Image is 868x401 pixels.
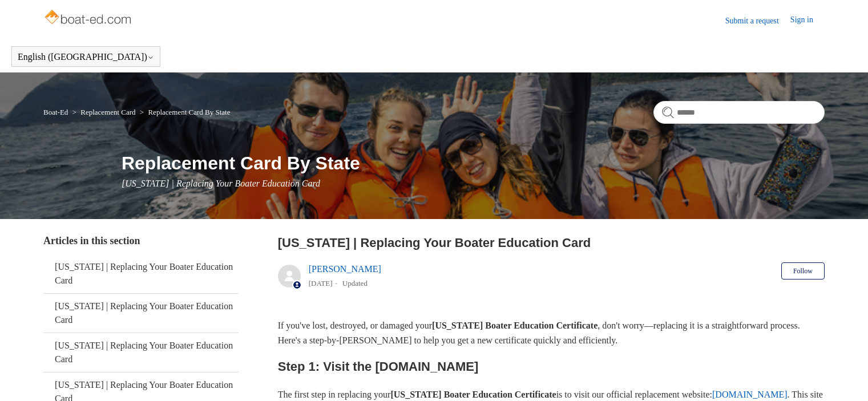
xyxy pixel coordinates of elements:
a: Submit a request [725,15,790,27]
h2: Ohio | Replacing Your Boater Education Card [278,233,825,252]
button: English ([GEOGRAPHIC_DATA]) [18,52,154,62]
p: If you've lost, destroyed, or damaged your , don't worry—replacing it is a straightforward proces... [278,318,825,347]
strong: [US_STATE] Boater Education Certificate [432,321,597,330]
a: Boat-Ed [43,108,68,116]
h1: Replacement Card By State [122,149,825,177]
a: [DOMAIN_NAME] [712,390,788,399]
span: [US_STATE] | Replacing Your Boater Education Card [122,179,320,188]
strong: [US_STATE] Boater Education Certificate [390,390,556,399]
a: [US_STATE] | Replacing Your Boater Education Card [43,333,239,372]
a: Replacement Card By State [148,108,230,116]
img: Boat-Ed Help Center home page [43,7,134,30]
li: Updated [342,279,368,287]
li: Replacement Card By State [138,108,231,116]
button: Follow Article [781,262,825,280]
a: Replacement Card [80,108,135,116]
a: [PERSON_NAME] [309,264,381,274]
input: Search [653,101,825,124]
a: [US_STATE] | Replacing Your Boater Education Card [43,254,239,293]
div: Chat Support [794,363,860,392]
li: Replacement Card [70,108,138,116]
time: 05/22/2024, 11:45 [309,279,333,287]
a: [US_STATE] | Replacing Your Boater Education Card [43,294,239,333]
h2: Step 1: Visit the [DOMAIN_NAME] [278,357,825,376]
li: Boat-Ed [43,108,70,116]
a: Sign in [790,14,825,27]
span: Articles in this section [43,235,140,246]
